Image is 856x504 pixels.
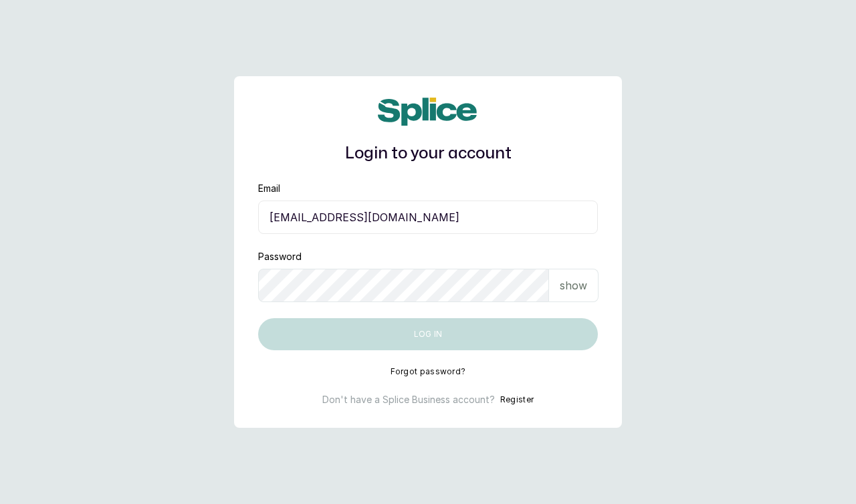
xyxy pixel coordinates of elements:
[258,250,302,263] label: Password
[391,366,466,377] button: Forgot password?
[258,142,598,166] h1: Login to your account
[258,201,598,234] input: email@acme.com
[560,277,587,293] p: show
[258,182,280,195] label: Email
[258,318,598,350] button: Log in
[322,393,495,406] p: Don't have a Splice Business account?
[500,393,534,406] button: Register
